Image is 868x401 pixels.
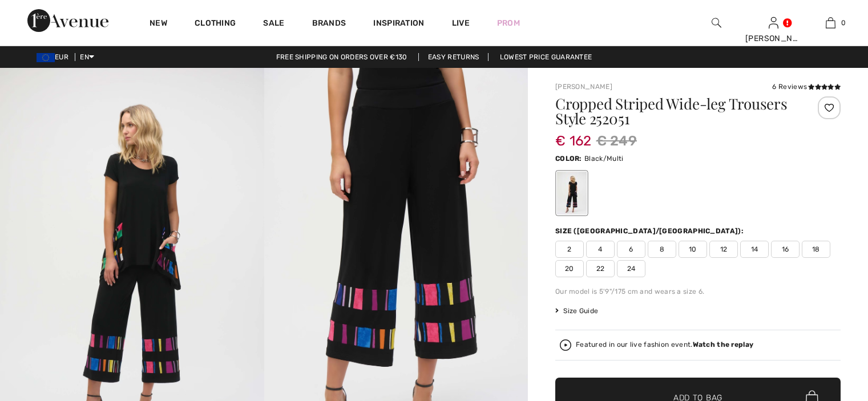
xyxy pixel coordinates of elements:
a: Clothing [195,18,236,30]
a: Sign In [769,17,778,28]
span: 18 [802,241,830,258]
a: Brands [312,18,346,30]
span: 8 [648,241,676,258]
span: Size Guide [555,306,598,316]
a: New [150,18,167,30]
span: 16 [771,241,800,258]
div: Our model is 5'9"/175 cm and wears a size 6. [555,286,841,297]
div: Size ([GEOGRAPHIC_DATA]/[GEOGRAPHIC_DATA]): [555,226,746,236]
span: 2 [555,241,584,258]
strong: Watch the replay [693,341,754,349]
span: Inspiration [373,18,424,30]
h1: Cropped Striped Wide-leg Trousers Style 252051 [555,96,793,126]
span: Color: [555,155,582,163]
img: My Info [769,16,778,30]
span: EUR [37,53,73,61]
img: My Bag [826,16,835,30]
a: 0 [802,16,858,30]
span: Black/Multi [584,155,623,163]
a: Lowest Price Guarantee [491,53,601,61]
div: Featured in our live fashion event. [576,341,753,349]
div: 6 Reviews [772,82,841,92]
span: 20 [555,260,584,277]
a: Live [452,17,470,29]
a: Sale [263,18,284,30]
span: 6 [617,241,645,258]
span: 10 [679,241,707,258]
a: Prom [497,17,520,29]
div: [PERSON_NAME] [745,33,801,44]
span: € 162 [555,121,592,149]
span: 4 [586,241,615,258]
img: search the website [712,16,721,30]
span: EN [80,53,94,61]
img: Watch the replay [560,339,571,351]
span: 22 [586,260,615,277]
span: 0 [841,18,846,28]
span: 14 [740,241,769,258]
a: Easy Returns [418,53,489,61]
a: Free shipping on orders over €130 [267,53,417,61]
div: Black/Multi [557,172,587,214]
a: [PERSON_NAME] [555,83,612,91]
span: 24 [617,260,645,277]
span: € 249 [596,131,637,151]
img: 1ère Avenue [27,9,108,32]
span: 12 [709,241,738,258]
img: Euro [37,53,55,62]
